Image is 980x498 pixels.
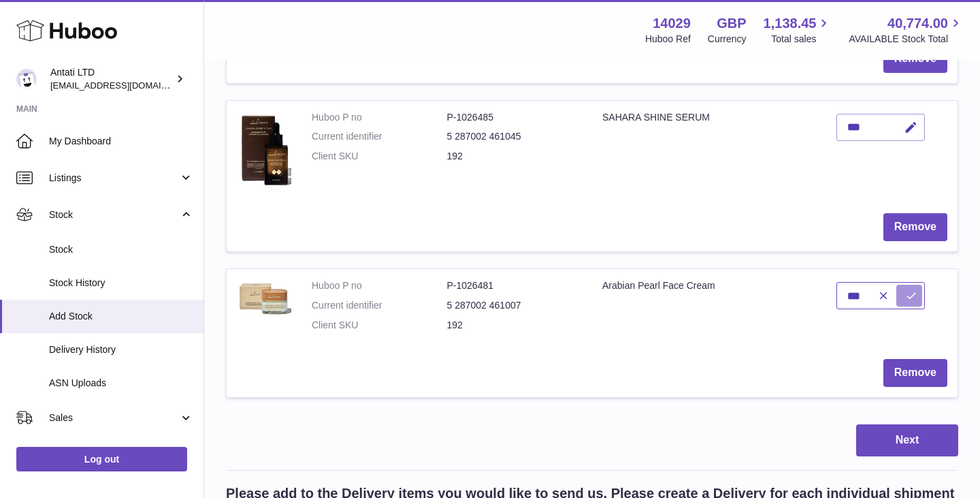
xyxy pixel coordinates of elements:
button: Remove [883,359,947,387]
dd: P-1026481 [447,279,583,292]
td: SAHARA SHINE SERUM [592,101,826,204]
dt: Current identifier [312,299,447,312]
button: Next [856,424,958,456]
a: Log out [16,447,187,471]
div: Currency [708,33,747,46]
span: Total sales [771,33,832,46]
strong: GBP [717,14,746,33]
dt: Client SKU [312,319,447,332]
span: Sales [49,411,179,424]
span: Listings [49,172,179,185]
span: ASN Uploads [49,377,193,390]
img: SAHARA SHINE SERUM [237,111,291,190]
dd: 192 [447,150,583,163]
span: Delivery History [49,343,193,356]
span: Stock History [49,277,193,290]
a: 1,138.45 Total sales [764,14,832,46]
dt: Huboo P no [312,111,447,124]
span: 40,774.00 [887,14,948,33]
dt: Current identifier [312,130,447,143]
span: AVAILABLE Stock Total [849,33,964,46]
dt: Client SKU [312,150,447,163]
dt: Huboo P no [312,279,447,292]
div: Huboo Ref [645,33,691,46]
img: toufic@antatiskin.com [16,69,37,89]
dd: 5 287002 461045 [447,130,583,143]
dd: 192 [447,319,583,332]
span: 1,138.45 [764,14,817,33]
div: Antati LTD [50,66,173,92]
img: Arabian Pearl Face Cream [237,279,291,318]
button: Remove [883,213,947,241]
span: Stock [49,243,193,256]
span: [EMAIL_ADDRESS][DOMAIN_NAME] [50,80,200,91]
a: 40,774.00 AVAILABLE Stock Total [849,14,964,46]
span: Stock [49,208,179,221]
dd: 5 287002 461007 [447,299,583,312]
td: Arabian Pearl Face Cream [592,269,826,349]
dd: P-1026485 [447,111,583,124]
span: My Dashboard [49,135,193,148]
span: Add Stock [49,310,193,323]
strong: 14029 [653,14,691,33]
